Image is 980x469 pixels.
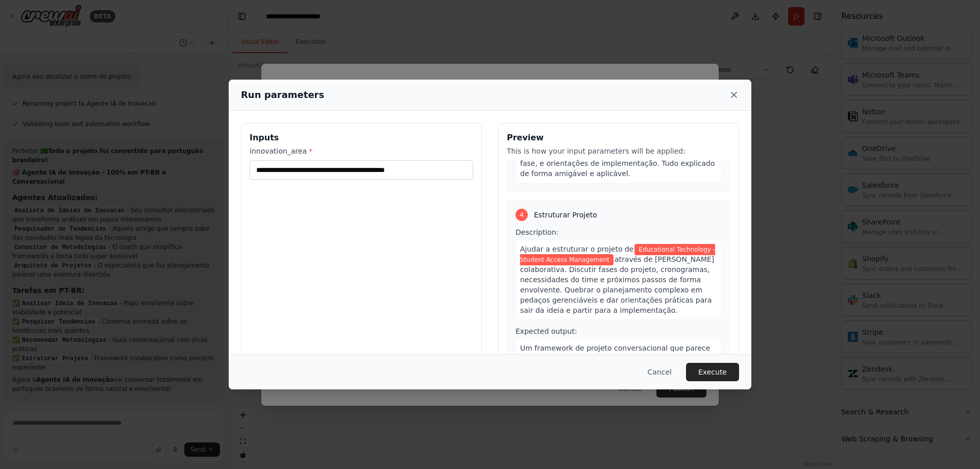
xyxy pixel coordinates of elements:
button: Cancel [640,363,680,381]
h3: Preview [507,132,730,144]
span: Description: [516,228,558,236]
span: Ajudar a estruturar o projeto de [520,245,633,253]
p: This is how your input parameters will be applied: [507,146,730,156]
span: Variable: innovation_area [520,244,715,265]
span: Estruturar Projeto [534,210,597,220]
span: Expected output: [516,327,577,335]
div: 4 [516,209,528,221]
label: innovation_area [250,146,473,156]
span: através de [PERSON_NAME] colaborativa. Discutir fases do projeto, cronogramas, necessidades do ti... [520,255,714,314]
h3: Inputs [250,132,473,144]
h2: Run parameters [241,88,324,102]
button: Execute [686,363,739,381]
span: Um framework de projeto conversacional que parece estar planejando com um parceiro experiente. In... [520,344,717,413]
